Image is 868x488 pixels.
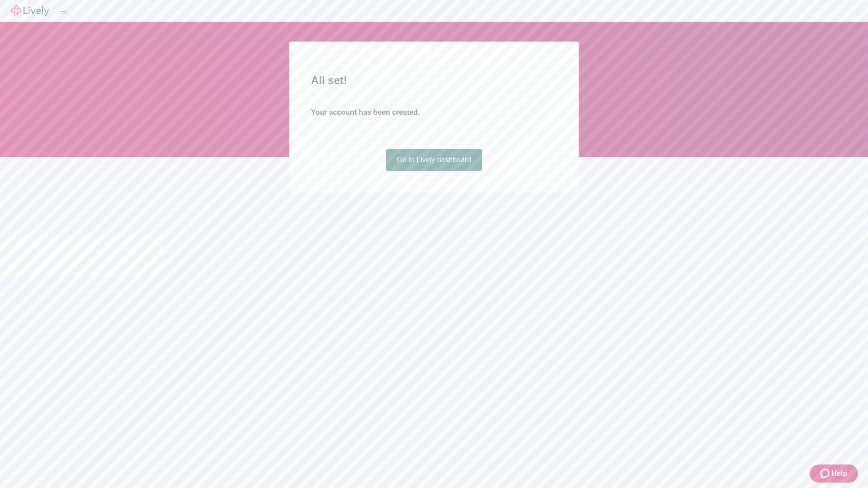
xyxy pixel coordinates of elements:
[11,5,49,16] img: Lively
[831,468,847,479] span: Help
[386,149,482,171] a: Go to Lively dashboard
[311,72,557,89] h2: All set!
[821,468,831,479] svg: Zendesk support icon
[60,11,67,14] button: Log out
[810,465,858,483] button: Zendesk support iconHelp
[311,107,557,118] h4: Your account has been created.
